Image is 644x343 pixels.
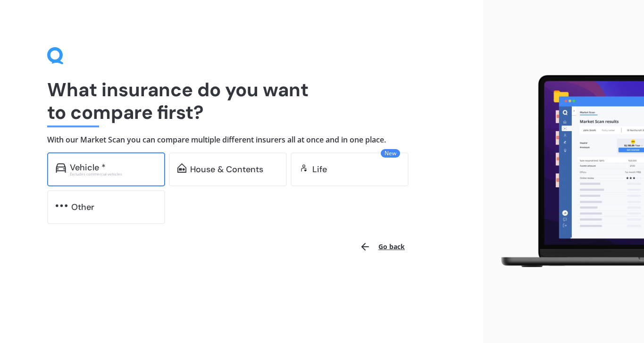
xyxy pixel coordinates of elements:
[299,163,309,173] img: life.f720d6a2d7cdcd3ad642.svg
[177,163,186,173] img: home-and-contents.b802091223b8502ef2dd.svg
[312,165,327,174] div: Life
[56,163,66,173] img: car.f15378c7a67c060ca3f3.svg
[70,172,157,176] div: Excludes commercial vehicles
[491,71,644,272] img: laptop.webp
[190,165,263,174] div: House & Contents
[381,149,400,158] span: New
[47,78,436,124] h1: What insurance do you want to compare first?
[354,235,410,258] button: Go back
[71,202,94,212] div: Other
[56,201,67,210] img: other.81dba5aafe580aa69f38.svg
[70,163,106,172] div: Vehicle *
[47,135,436,145] h4: With our Market Scan you can compare multiple different insurers all at once and in one place.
